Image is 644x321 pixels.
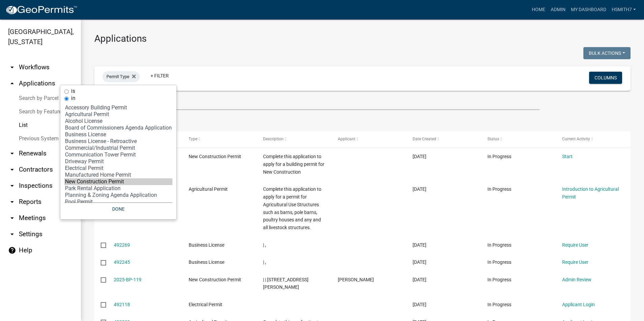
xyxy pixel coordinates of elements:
[71,96,75,101] label: in
[413,186,426,192] span: 10/14/2025
[64,104,172,111] option: Accessory Building Permit
[8,63,16,71] i: arrow_drop_down
[189,137,197,141] span: Type
[562,186,619,200] a: Introduction to Agricultural Permit
[94,33,631,44] h3: Applications
[8,79,16,87] i: arrow_drop_up
[64,172,172,178] option: Manufactured Home Permit
[589,72,622,84] button: Columns
[562,242,588,248] a: Require User
[487,277,511,282] span: In Progress
[413,242,426,248] span: 10/14/2025
[64,118,172,124] option: Alcohol License
[106,74,129,79] span: Permit Type
[8,149,16,157] i: arrow_drop_down
[562,302,595,307] a: Applicant Login
[487,137,499,141] span: Status
[114,277,141,282] a: 2025-BP-119
[8,166,16,174] i: arrow_drop_down
[413,277,426,282] span: 10/14/2025
[331,131,406,147] datatable-header-cell: Applicant
[71,88,75,94] label: is
[189,242,224,248] span: Business License
[263,277,309,290] span: | | 95 Sizemore Rd.
[481,131,556,147] datatable-header-cell: Status
[568,3,609,16] a: My Dashboard
[8,214,16,222] i: arrow_drop_down
[529,3,548,16] a: Home
[413,302,426,307] span: 10/14/2025
[64,178,172,185] option: New Construction Permit
[189,259,224,265] span: Business License
[114,242,130,248] a: 492269
[562,154,573,159] a: Start
[64,145,172,151] option: Commercial/Industrial Permit
[487,242,511,248] span: In Progress
[413,154,426,159] span: 10/14/2025
[64,138,172,145] option: Business License - Retroactive
[406,131,481,147] datatable-header-cell: Date Created
[487,154,511,159] span: In Progress
[8,182,16,190] i: arrow_drop_down
[263,154,324,175] span: Complete this application to apply for a building permit for New Construction
[114,259,130,265] a: 492245
[189,277,241,282] span: New Construction Permit
[64,131,172,138] option: Business License
[8,198,16,206] i: arrow_drop_down
[8,246,16,254] i: help
[263,259,266,265] span: | ,
[64,185,172,192] option: Park Rental Application
[64,151,172,158] option: Communication Tower Permit
[609,3,639,16] a: hsmith7
[548,3,568,16] a: Admin
[413,137,436,141] span: Date Created
[263,137,284,141] span: Description
[562,277,591,282] a: Admin Review
[64,203,172,215] button: Done
[413,259,426,265] span: 10/14/2025
[189,302,222,307] span: Electrical Permit
[338,277,374,282] span: Dana Sizemore
[263,186,321,230] span: Complete this application to apply for a permit for Agricultural Use Structures such as barns, po...
[263,242,266,248] span: | ,
[562,259,588,265] a: Require User
[487,259,511,265] span: In Progress
[64,111,172,118] option: Agricultural Permit
[182,131,257,147] datatable-header-cell: Type
[556,131,631,147] datatable-header-cell: Current Activity
[487,186,511,192] span: In Progress
[583,47,631,59] button: Bulk Actions
[338,137,355,141] span: Applicant
[64,124,172,131] option: Board of Commissioners Agenda Application
[64,165,172,172] option: Electrical Permit
[487,302,511,307] span: In Progress
[189,154,241,159] span: New Construction Permit
[189,186,228,192] span: Agricultural Permit
[8,230,16,238] i: arrow_drop_down
[64,199,172,205] option: Pool Permit
[114,302,130,307] a: 492118
[64,192,172,199] option: Planning & Zoning Agenda Application
[94,96,540,110] input: Search for applications
[145,70,174,82] a: + Filter
[64,158,172,165] option: Driveway Permit
[562,137,590,141] span: Current Activity
[257,131,331,147] datatable-header-cell: Description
